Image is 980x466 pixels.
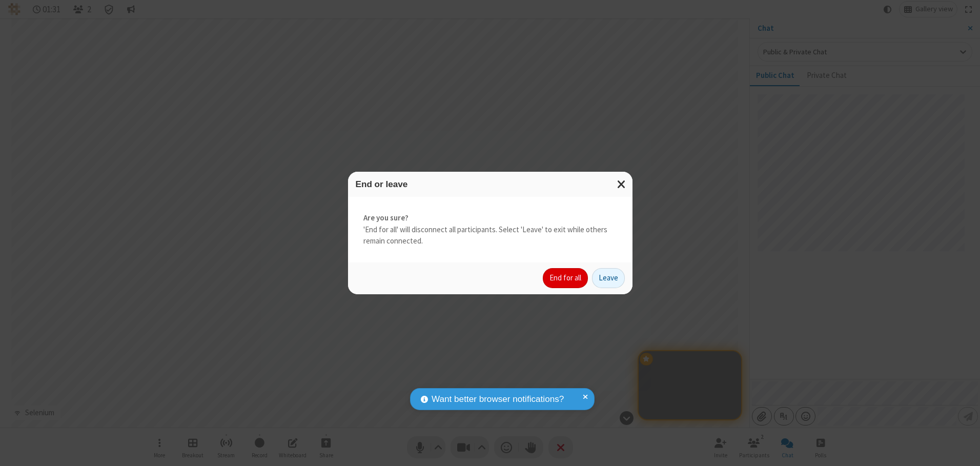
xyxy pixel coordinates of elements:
div: 'End for all' will disconnect all participants. Select 'Leave' to exit while others remain connec... [348,197,632,262]
h3: End or leave [356,179,625,189]
button: End for all [543,268,588,289]
strong: Are you sure? [363,212,617,224]
span: Want better browser notifications? [432,393,564,406]
button: Leave [592,268,625,289]
button: Close modal [611,172,632,197]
